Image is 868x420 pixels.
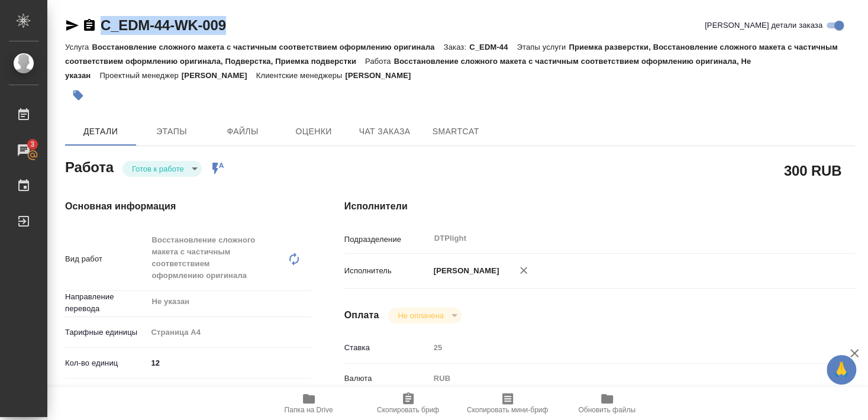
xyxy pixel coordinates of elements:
[65,199,297,214] h4: Основная информация
[377,406,439,414] span: Скопировать бриф
[467,406,548,414] span: Скопировать мини-бриф
[147,354,311,371] input: ✎ Введи что-нибудь
[427,124,484,139] span: SmartCat
[388,308,461,324] div: Готов к работе
[344,265,430,277] p: Исполнитель
[517,43,569,51] p: Этапы услуги
[65,18,79,33] button: Скопировать ссылку для ЯМессенджера
[82,18,96,33] button: Скопировать ссылку
[122,161,202,177] div: Готов к работе
[256,71,346,80] p: Клиентские менеджеры
[65,291,147,315] p: Направление перевода
[344,199,855,214] h4: Исполнители
[23,138,41,150] span: 3
[831,357,851,382] span: 🙏
[182,71,256,80] p: [PERSON_NAME]
[430,339,812,356] input: Пустое поле
[65,43,92,51] p: Услуга
[827,355,856,385] button: 🙏
[143,124,200,139] span: Этапы
[214,124,271,139] span: Файлы
[92,43,443,51] p: Восстановление сложного макета с частичным соответствием оформлению оригинала
[345,71,420,80] p: [PERSON_NAME]
[65,357,147,369] p: Кол-во единиц
[344,234,430,245] p: Подразделение
[65,253,147,265] p: Вид работ
[705,20,822,31] span: [PERSON_NAME] детали заказа
[359,387,458,420] button: Скопировать бриф
[356,124,413,139] span: Чат заказа
[99,71,181,80] p: Проектный менеджер
[469,43,517,51] p: C_EDM-44
[784,160,841,180] h2: 300 RUB
[3,135,44,165] a: 3
[128,164,188,174] button: Готов к работе
[285,406,333,414] span: Папка на Drive
[365,57,394,66] p: Работа
[72,124,129,139] span: Детали
[259,387,359,420] button: Папка на Drive
[147,384,311,404] div: Юридическая/Финансовая
[344,308,379,322] h4: Оплата
[65,82,91,108] button: Добавить тэг
[557,387,657,420] button: Обновить файлы
[285,124,342,139] span: Оценки
[578,406,635,414] span: Обновить файлы
[458,387,557,420] button: Скопировать мини-бриф
[65,327,147,338] p: Тарифные единицы
[101,17,226,33] a: C_EDM-44-WK-009
[511,257,537,283] button: Удалить исполнителя
[147,322,311,343] div: Страница А4
[394,311,447,321] button: Не оплачена
[430,265,499,277] p: [PERSON_NAME]
[65,57,751,80] p: Восстановление сложного макета с частичным соответствием оформлению оригинала, Не указан
[344,373,430,385] p: Валюта
[444,43,469,51] p: Заказ:
[65,156,114,177] h2: Работа
[344,342,430,354] p: Ставка
[430,369,812,389] div: RUB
